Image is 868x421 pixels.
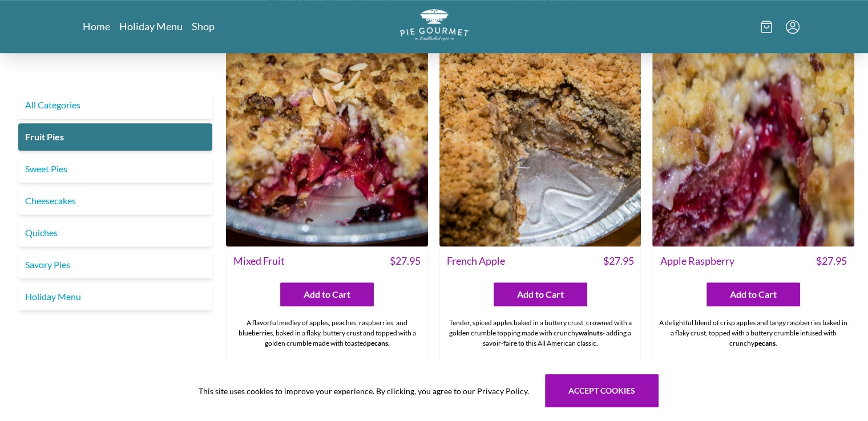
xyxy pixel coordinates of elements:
[579,329,603,337] strong: walnuts
[494,282,587,306] button: Add to Cart
[192,19,215,33] a: Shop
[268,359,386,368] em: *Order gluten free 24 hours in advance*
[119,19,183,33] a: Holiday Menu
[227,313,427,374] div: A flavorful medley of apples, peaches, raspberries, and blueberries, baked in a flaky, buttery cr...
[786,20,800,34] button: Menu
[18,219,212,246] a: Quiches
[439,44,641,246] img: French Apple
[18,123,212,151] a: Fruit Pies
[754,339,776,347] strong: pecans
[660,253,734,269] span: Apple Raspberry
[816,253,847,269] span: $ 27.95
[199,385,529,397] span: This site uses cookies to improve your experience. By clicking, you agree to our Privacy Policy.
[517,288,564,301] span: Add to Cart
[233,253,285,269] span: Mixed Fruit
[226,44,428,246] img: Mixed Fruit
[390,253,421,269] span: $ 27.95
[18,283,212,310] a: Holiday Menu
[545,374,659,407] button: Accept cookies
[400,9,469,41] img: logo
[280,282,374,306] button: Add to Cart
[603,253,633,269] span: $ 27.95
[481,359,599,368] em: *Order gluten free 24 hours in advance*
[367,339,390,347] strong: pecans.
[440,313,641,384] div: Tender, spiced apples baked in a buttery crust, crowned with a golden crumble topping made with c...
[83,19,110,33] a: Home
[653,313,854,374] div: A delightful blend of crisp apples and tangy raspberries baked in a flaky crust, topped with a bu...
[18,91,212,119] a: All Categories
[304,288,350,301] span: Add to Cart
[18,251,212,278] a: Savory Pies
[706,282,800,306] button: Add to Cart
[18,155,212,183] a: Sweet Pies
[695,359,813,368] em: *Order gluten free 24 hours in advance*
[447,253,505,269] span: French Apple
[652,44,854,246] img: Apple Raspberry
[730,288,777,301] span: Add to Cart
[18,187,212,214] a: Cheesecakes
[400,9,469,44] a: Logo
